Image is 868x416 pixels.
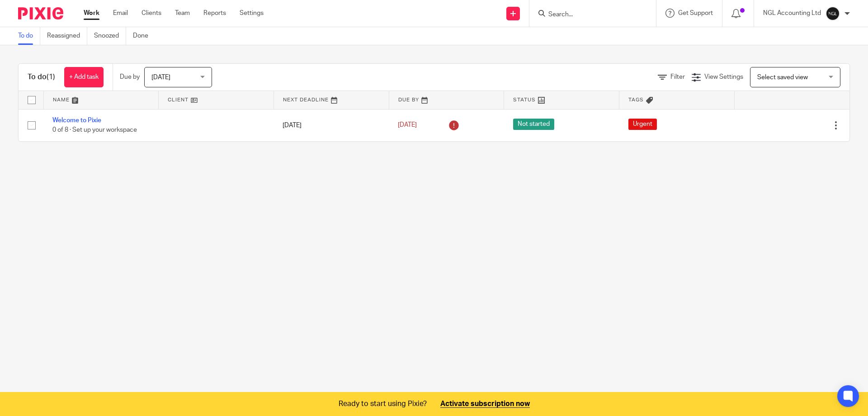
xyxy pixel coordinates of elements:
a: Work [84,9,99,18]
a: Settings [240,9,264,18]
span: Select saved view [757,74,808,81]
span: Get Support [678,10,713,16]
a: To do [18,27,40,45]
span: [DATE] [151,74,170,81]
a: Reports [203,9,226,18]
img: Pixie [18,7,63,19]
span: [DATE] [398,122,417,129]
a: Snoozed [94,27,126,45]
span: 0 of 8 · Set up your workspace [52,127,137,133]
h1: To do [28,72,55,82]
span: Urgent [628,119,657,130]
a: Reassigned [47,27,87,45]
td: [DATE] [274,109,389,141]
a: Team [175,9,190,18]
input: Search [547,11,629,19]
span: Tags [628,97,644,102]
p: Due by [120,72,140,81]
span: Not started [513,119,554,130]
span: View Settings [704,74,743,80]
a: Welcome to Pixie [52,117,101,124]
a: + Add task [64,67,104,87]
img: NGL%20Logo%20Social%20Circle%20JPG.jpg [826,6,840,21]
p: NGL Accounting Ltd [763,9,821,18]
a: Clients [142,9,161,18]
a: Email [113,9,128,18]
a: Done [133,27,155,45]
span: (1) [47,73,55,81]
span: Filter [670,74,685,80]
